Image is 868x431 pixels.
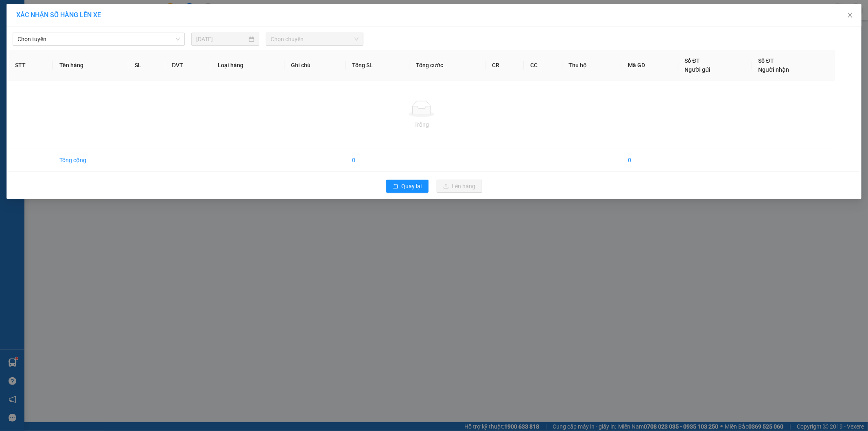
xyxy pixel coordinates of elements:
[271,33,359,45] span: Chọn chuyến
[34,10,122,42] b: [PERSON_NAME] (Vinh - Sapa)
[128,50,165,81] th: SL
[524,50,562,81] th: CC
[759,66,789,73] span: Người nhận
[621,149,678,172] td: 0
[847,12,853,18] span: close
[346,50,410,81] th: Tổng SL
[346,149,410,172] td: 0
[17,33,180,45] span: Chọn tuyến
[409,50,485,81] th: Tổng cước
[685,66,711,73] span: Người gửi
[16,11,101,19] span: XÁC NHẬN SỐ HÀNG LÊN XE
[621,50,678,81] th: Mã GD
[685,57,700,64] span: Số ĐT
[196,35,247,44] input: 12/08/2025
[109,7,197,20] b: [DOMAIN_NAME]
[393,183,398,190] span: rollback
[211,50,284,81] th: Loại hàng
[562,50,621,81] th: Thu hộ
[386,180,429,193] button: rollbackQuay lại
[759,57,774,64] span: Số ĐT
[43,47,150,103] h1: Giao dọc đường
[53,149,128,172] td: Tổng cộng
[9,50,53,81] th: STT
[53,50,128,81] th: Tên hàng
[165,50,211,81] th: ĐVT
[402,182,422,191] span: Quay lại
[839,4,861,27] button: Close
[284,50,346,81] th: Ghi chú
[485,50,524,81] th: CR
[437,180,482,193] button: uploadLên hàng
[4,47,66,61] h2: NIRWKZ8N
[15,120,829,129] div: Trống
